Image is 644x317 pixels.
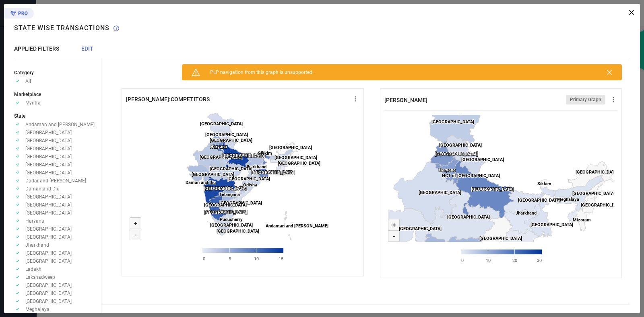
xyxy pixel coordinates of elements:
span: APPLIED FILTERS [14,45,59,52]
text: Puducherry [220,217,243,222]
text: Andaman and [PERSON_NAME] [266,223,328,229]
text: [GEOGRAPHIC_DATA] [572,191,615,196]
text: [GEOGRAPHIC_DATA] [210,138,252,143]
text: Sikkim [258,151,272,156]
text: [GEOGRAPHIC_DATA] [269,145,312,150]
span: [GEOGRAPHIC_DATA] [25,299,72,304]
text: [GEOGRAPHIC_DATA] [576,170,618,175]
div: Premium [4,8,34,20]
text: [GEOGRAPHIC_DATA] [210,166,252,172]
span: Haryana [25,218,44,224]
text: [GEOGRAPHIC_DATA] [435,151,478,157]
text: Jharkhand [516,211,537,216]
text: [GEOGRAPHIC_DATA] [192,172,234,177]
span: Myntra [25,100,41,106]
text: [GEOGRAPHIC_DATA] [447,215,490,220]
span: [PERSON_NAME]:COMPETITORS [126,96,210,102]
text: [GEOGRAPHIC_DATA] [204,186,247,191]
text: [GEOGRAPHIC_DATA] [518,198,561,203]
span: [GEOGRAPHIC_DATA] [25,226,72,232]
span: Jharkhand [25,242,49,248]
text: [GEOGRAPHIC_DATA] [219,200,262,206]
text: [GEOGRAPHIC_DATA] [223,153,265,158]
text: Jharkhand [246,164,266,170]
text: [GEOGRAPHIC_DATA] [275,155,317,160]
text: [GEOGRAPHIC_DATA] [205,132,248,137]
span: Meghalaya [25,307,50,312]
span: [PERSON_NAME] [384,97,427,103]
span: PLP navigation from this graph is unsupported. [200,70,314,75]
text: [GEOGRAPHIC_DATA] [439,143,482,148]
text: 30 [537,258,541,263]
text: Meghalaya [557,197,579,202]
text: [GEOGRAPHIC_DATA] [479,236,522,241]
text: [GEOGRAPHIC_DATA] [252,170,294,175]
text: NCT of [GEOGRAPHIC_DATA] [442,173,500,178]
text: [GEOGRAPHIC_DATA] [530,222,573,227]
text: - [134,231,137,238]
text: - [393,233,395,240]
span: [GEOGRAPHIC_DATA] [25,130,72,135]
text: Telangana [219,192,240,197]
span: [GEOGRAPHIC_DATA] [25,162,72,168]
text: 10 [485,258,490,263]
text: [GEOGRAPHIC_DATA] [204,210,247,215]
text: [GEOGRAPHIC_DATA] [399,226,442,231]
span: [GEOGRAPHIC_DATA] [25,258,72,264]
span: [GEOGRAPHIC_DATA] [25,146,72,151]
text: [GEOGRAPHIC_DATA] [227,176,270,182]
span: Primary Graph [570,97,601,102]
text: 15 [279,256,283,262]
span: Category [14,70,34,76]
text: [GEOGRAPHIC_DATA] [217,229,259,234]
text: Haryana [439,168,456,173]
text: + [134,220,137,227]
span: [GEOGRAPHIC_DATA] [25,282,72,288]
text: [GEOGRAPHIC_DATA] [461,157,504,162]
text: [GEOGRAPHIC_DATA] [581,202,623,208]
text: 10 [254,256,259,262]
text: Sikkim [537,181,551,186]
span: [GEOGRAPHIC_DATA] [25,202,72,208]
text: [GEOGRAPHIC_DATA] [431,119,474,125]
text: Daman and Diu [186,180,216,185]
span: [GEOGRAPHIC_DATA] [25,154,72,160]
text: [GEOGRAPHIC_DATA] [471,187,514,192]
span: Dadar and [PERSON_NAME] [25,178,86,184]
text: [GEOGRAPHIC_DATA] [200,121,243,127]
text: Mizoram [573,217,591,223]
span: Marketplace [14,92,41,97]
span: [GEOGRAPHIC_DATA] [25,210,72,216]
text: 0 [461,258,464,263]
span: [GEOGRAPHIC_DATA] [25,234,72,240]
span: All [25,78,31,84]
span: Daman and Diu [25,186,60,192]
text: Haryana [210,144,227,149]
span: [GEOGRAPHIC_DATA] [25,138,72,143]
text: 20 [512,258,517,263]
h1: State Wise Transactions [14,24,109,32]
text: [GEOGRAPHIC_DATA] [204,202,247,208]
span: [GEOGRAPHIC_DATA] [25,170,72,176]
text: [GEOGRAPHIC_DATA] [419,190,461,195]
text: Odisha [243,182,257,188]
text: [GEOGRAPHIC_DATA] [278,161,320,166]
span: [GEOGRAPHIC_DATA] [25,250,72,256]
span: Ladakh [25,266,41,272]
span: EDIT [81,45,93,52]
span: State [14,113,25,119]
text: [GEOGRAPHIC_DATA] [210,223,253,228]
span: Lakshadweep [25,274,55,280]
text: 0 [203,256,205,262]
text: 5 [229,256,231,262]
text: [GEOGRAPHIC_DATA] [200,155,242,160]
span: Andaman and [PERSON_NAME] [25,122,95,127]
span: [GEOGRAPHIC_DATA] [25,194,72,200]
text: + [392,221,395,229]
span: [GEOGRAPHIC_DATA] [25,290,72,296]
